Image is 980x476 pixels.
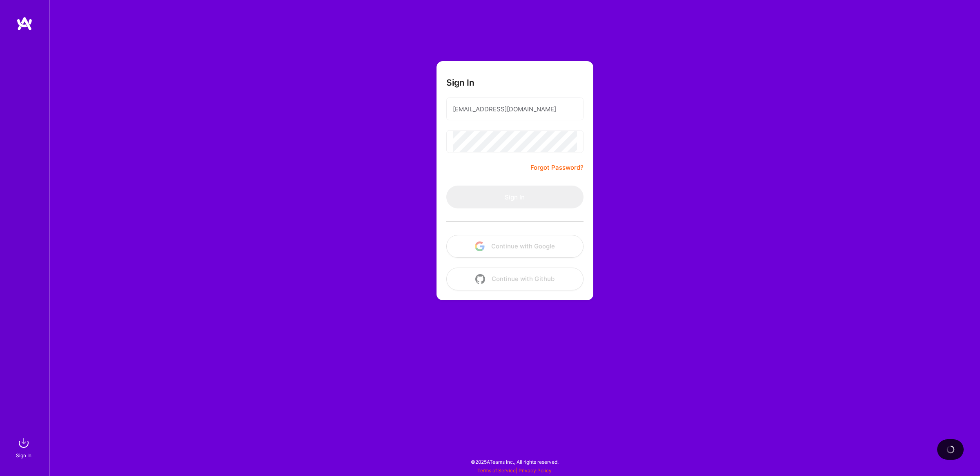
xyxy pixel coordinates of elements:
[453,99,577,120] input: Email...
[475,274,485,284] img: icon
[17,435,32,460] a: sign inSign In
[519,467,552,474] a: Privacy Policy
[446,77,474,88] h3: Sign In
[530,163,584,173] a: Forgot Password?
[16,16,33,31] img: logo
[477,467,552,474] span: |
[945,444,955,455] img: loading
[446,268,584,290] button: Continue with Github
[446,186,584,208] button: Sign In
[49,452,980,472] div: © 2025 ATeams Inc., All rights reserved.
[475,241,485,251] img: icon
[16,451,31,460] div: Sign In
[16,435,32,451] img: sign in
[477,467,516,474] a: Terms of Service
[446,235,584,258] button: Continue with Google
